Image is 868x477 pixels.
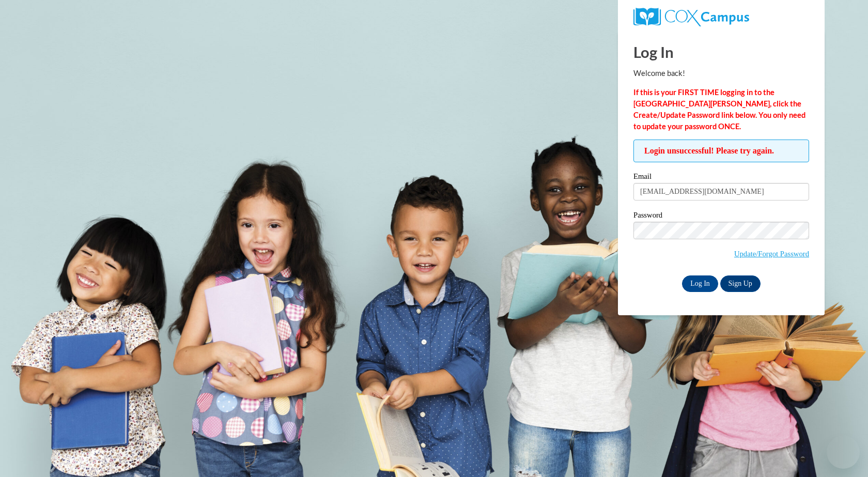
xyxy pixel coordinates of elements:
[633,8,749,26] img: COX Campus
[682,275,718,292] input: Log In
[633,88,805,131] strong: If this is your FIRST TIME logging in to the [GEOGRAPHIC_DATA][PERSON_NAME], click the Create/Upd...
[734,250,809,258] a: Update/Forgot Password
[633,140,809,162] span: Login unsuccessful! Please try again.
[633,68,809,79] p: Welcome back!
[633,41,809,63] h1: Log In
[633,8,809,26] a: COX Campus
[827,436,860,469] iframe: Button to launch messaging window
[720,275,761,292] a: Sign Up
[633,211,809,222] label: Password
[633,173,809,183] label: Email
